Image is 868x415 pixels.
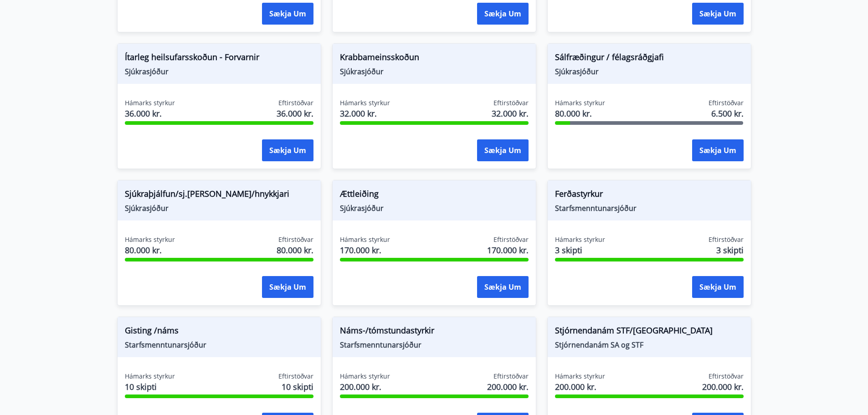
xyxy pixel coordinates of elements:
[555,381,605,393] span: 200.000 kr.
[125,372,175,381] span: Hámarks styrkur
[477,3,529,25] button: Sækja um
[555,244,605,256] span: 3 skipti
[555,203,744,213] span: Starfsmenntunarsjóður
[692,3,744,25] button: Sækja um
[716,244,744,256] span: 3 skipti
[555,235,605,244] span: Hámarks styrkur
[340,340,529,350] span: Starfsmenntunarsjóður
[711,108,744,119] span: 6.500 kr.
[125,108,175,119] span: 36.000 kr.
[709,98,744,108] span: Eftirstöðvar
[125,381,175,393] span: 10 skipti
[340,381,390,393] span: 200.000 kr.
[555,340,744,350] span: Stjórnendanám SA og STF
[125,244,175,256] span: 80.000 kr.
[125,340,313,350] span: Starfsmenntunarsjóður
[692,276,744,298] button: Sækja um
[125,188,313,203] span: Sjúkraþjálfun/sj.[PERSON_NAME]/hnykkjari
[278,235,313,244] span: Eftirstöðvar
[340,51,529,67] span: Krabbameinsskoðun
[340,203,529,213] span: Sjúkrasjóður
[340,235,390,244] span: Hámarks styrkur
[125,203,313,213] span: Sjúkrasjóður
[555,188,744,203] span: Ferðastyrkur
[555,108,605,119] span: 80.000 kr.
[477,139,529,161] button: Sækja um
[340,324,529,340] span: Náms-/tómstundastyrkir
[278,98,313,108] span: Eftirstöðvar
[340,98,390,108] span: Hámarks styrkur
[262,139,313,161] button: Sækja um
[125,98,175,108] span: Hámarks styrkur
[340,244,390,256] span: 170.000 kr.
[555,372,605,381] span: Hámarks styrkur
[487,244,529,256] span: 170.000 kr.
[125,235,175,244] span: Hámarks styrkur
[282,381,313,393] span: 10 skipti
[277,108,313,119] span: 36.000 kr.
[340,372,390,381] span: Hámarks styrkur
[709,235,744,244] span: Eftirstöðvar
[477,276,529,298] button: Sækja um
[492,108,529,119] span: 32.000 kr.
[125,51,313,67] span: Ítarleg heilsufarsskoðun - Forvarnir
[125,67,313,77] span: Sjúkrasjóður
[278,372,313,381] span: Eftirstöðvar
[555,67,744,77] span: Sjúkrasjóður
[555,324,744,340] span: Stjórnendanám STF/[GEOGRAPHIC_DATA]
[262,3,313,25] button: Sækja um
[555,51,744,67] span: Sálfræðingur / félagsráðgjafi
[493,235,529,244] span: Eftirstöðvar
[340,188,529,203] span: Ættleiðing
[493,98,529,108] span: Eftirstöðvar
[493,372,529,381] span: Eftirstöðvar
[555,98,605,108] span: Hámarks styrkur
[702,381,744,393] span: 200.000 kr.
[277,244,313,256] span: 80.000 kr.
[709,372,744,381] span: Eftirstöðvar
[692,139,744,161] button: Sækja um
[262,276,313,298] button: Sækja um
[487,381,529,393] span: 200.000 kr.
[125,324,313,340] span: Gisting /náms
[340,67,529,77] span: Sjúkrasjóður
[340,108,390,119] span: 32.000 kr.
